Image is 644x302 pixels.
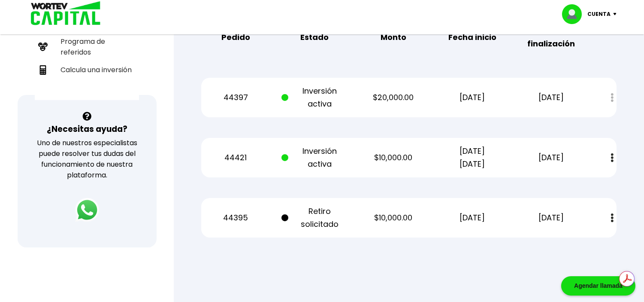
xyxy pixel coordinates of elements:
p: [DATE] [518,211,584,224]
p: $20,000.00 [360,91,427,104]
p: Uno de nuestros especialistas puede resolver tus dudas del funcionamiento de nuestra plataforma. [29,137,145,180]
img: logos_whatsapp-icon.242b2217.svg [75,198,99,222]
p: 44397 [203,91,269,104]
p: 44395 [203,211,269,224]
b: Estado [300,31,329,44]
p: [DATE] [439,91,505,104]
b: Fecha finalización [518,24,584,50]
a: Calcula una inversión [35,61,139,79]
p: Inversión activa [281,145,348,171]
img: profile-image [562,4,588,24]
img: calculadora-icon.17d418c4.svg [38,65,48,75]
p: 44421 [203,151,269,164]
p: Cuenta [588,8,611,21]
p: Retiro solicitado [281,205,348,231]
p: $10,000.00 [360,211,427,224]
a: Programa de referidos [35,33,139,61]
b: Monto [381,31,406,44]
p: [DATE] [518,91,584,104]
b: Fecha inicio [448,31,496,44]
div: Agendar llamada [561,276,635,296]
b: Pedido [221,31,250,44]
h3: ¿Necesitas ayuda? [47,123,127,135]
p: Inversión activa [281,85,348,110]
img: recomiendanos-icon.9b8e9327.svg [38,42,48,52]
p: [DATE] [518,151,584,164]
p: [DATE] [439,211,505,224]
img: icon-down [611,13,623,15]
p: $10,000.00 [360,151,427,164]
p: [DATE] [DATE] [439,145,505,171]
